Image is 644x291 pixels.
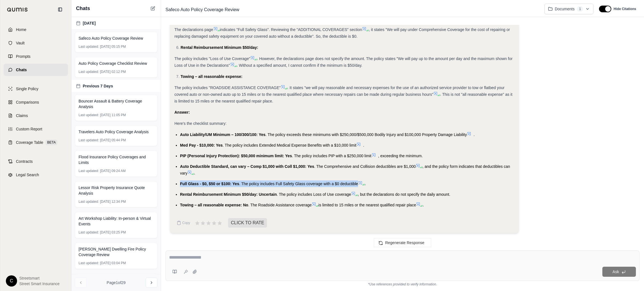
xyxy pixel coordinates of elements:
[181,45,258,50] span: Rental Reimbursement Minimum $50/day:
[174,121,226,126] span: Here's the checklist summary:
[79,44,99,49] span: Last updated:
[180,154,284,158] span: PIP (Personal Injury Protection): $50,000 minimum limit:
[4,96,68,108] a: Comparisons
[194,171,195,175] span: .
[358,192,450,197] span: , but the declarations do not specify the daily amount.
[83,20,96,26] span: [DATE]
[180,203,242,207] span: Towing – all reasonable expense:
[174,92,512,103] span: . This is not "all reasonable expense" as it is limited to 15 miles or the nearest qualified repa...
[79,246,154,257] span: [PERSON_NAME] Dwelling Fire Policy Coverage Review
[16,172,39,178] span: Legal Search
[19,281,60,287] span: Street Smart Insurance
[16,113,28,118] span: Claims
[4,155,68,168] a: Contracts
[363,143,364,147] span: .
[180,132,258,137] span: Auto Liability/UM Minimum – 100/300/100:
[79,61,147,66] span: Auto Policy Coverage Checklist Review
[19,275,60,281] span: Streetsmart
[318,203,416,207] span: is limited to 15 miles or the nearest qualified repair place
[612,269,619,274] span: Ask
[266,132,467,137] span: . The policy exceeds these minimums with $250,000/$500,000 Bodily Injury and $100,000 Property Da...
[4,136,68,149] a: Coverage TableBETA
[174,56,513,68] span: . However, the declarations page does not specify the amount. The policy states "We will pay up t...
[180,164,306,169] span: Auto Deductible Standard, can vary – Comp $1,000 with Coll $1,000:
[100,44,126,49] span: [DATE] 05:15 PM
[79,113,99,117] span: Last updated:
[174,27,510,39] span: , it states "We will pay under Comprehensive Coverage for the cost of repairing or replacing dama...
[239,182,358,186] span: . The policy includes Full Safety Glass coverage with a $0 deductible
[16,159,33,164] span: Contracts
[174,56,250,61] span: The policy includes "Loss of Use Coverage"
[100,113,126,117] span: [DATE] 11:05 PM
[163,5,540,14] div: Edit Title
[165,281,640,287] div: *Use references provided to verify information.
[4,23,68,36] a: Home
[79,216,154,227] span: Art Workshop Liability: In-person & Virtual Events
[365,182,366,186] span: .
[237,63,363,68] span: . Without a specified amount, I cannot confirm if the minimum is $50/day.
[292,154,371,158] span: . The policy includes PIP with a $250,000 limit
[16,40,25,46] span: Vault
[107,280,126,285] span: Page 1 of 29
[16,67,27,73] span: Chats
[181,74,242,79] span: Towing – all reasonable expense:
[79,185,154,196] span: Lessor Risk Property Insurance Quote Analysis
[76,4,90,12] span: Chats
[228,218,267,228] span: CLICK TO RATE
[79,70,99,74] span: Last updated:
[83,83,113,89] span: Previous 7 Days
[16,140,43,145] span: Coverage Table
[100,230,126,235] span: [DATE] 03:25 PM
[4,37,68,49] a: Vault
[4,64,68,76] a: Chats
[163,5,241,14] span: Safeco Auto Policy Coverage Review
[100,261,126,265] span: [DATE] 03:04 PM
[4,83,68,95] a: Single Policy
[544,4,594,14] button: Documents1
[182,221,190,225] span: Copy
[56,5,65,14] button: Collapse sidebar
[180,164,510,175] span: , and the policy form indicates that deductibles can vary
[79,199,99,204] span: Last updated:
[79,129,149,135] span: Travelers Auto Policy Coverage Analysis
[16,27,26,32] span: Home
[259,132,266,137] span: Yes
[16,86,38,92] span: Single Policy
[259,192,277,197] span: Uncertain
[180,143,215,147] span: Med Pay - $10,000:
[555,6,575,12] span: Documents
[174,27,213,32] span: The declarations page
[223,143,356,147] span: . The policy includes Extended Medical Expense Benefits with a $10,000 limit
[100,70,126,74] span: [DATE] 02:12 PM
[374,238,431,247] button: Regenerate Response
[16,99,39,105] span: Comparisons
[4,123,68,135] a: Custom Report
[577,6,583,12] span: 1
[16,54,30,59] span: Prompts
[473,132,475,137] span: .
[79,138,99,142] span: Last updated:
[220,27,362,32] span: indicates "Full Safety Glass". Reviewing the "ADDITIONAL COVERAGES" section
[6,275,17,287] div: C
[79,154,154,165] span: Flood Insurance Policy Coverages and Limits
[79,98,154,109] span: Bouncer Assault & Battery Coverage Analysis
[174,217,192,228] button: Copy
[174,85,505,97] span: . It states "we will pay reasonable and necessary expenses for the use of an authorized service p...
[16,126,42,132] span: Custom Report
[4,169,68,181] a: Legal Search
[100,138,126,142] span: [DATE] 05:44 PM
[46,140,57,145] span: BETA
[248,203,312,207] span: . The Roadside Assistance coverage
[602,267,636,277] button: Ask
[4,50,68,63] a: Prompts
[79,35,143,41] span: Safeco Auto Policy Coverage Review
[378,154,423,158] span: , exceeding the minimum.
[285,154,292,158] span: Yes
[4,109,68,122] a: Claims
[79,169,99,173] span: Last updated:
[100,199,126,204] span: [DATE] 12:34 PM
[7,8,28,12] img: Qumis Logo
[180,192,258,197] span: Rental Reimbursement Minimum $50/day:
[423,203,424,207] span: .
[174,110,190,115] strong: Answer:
